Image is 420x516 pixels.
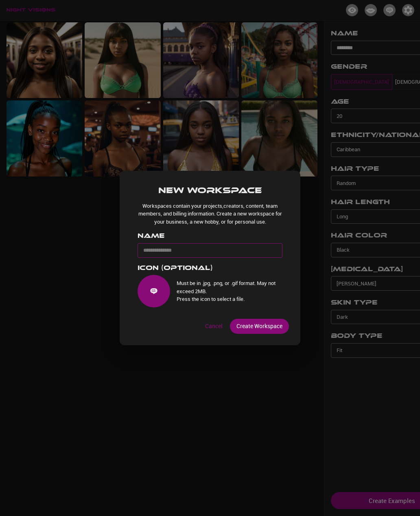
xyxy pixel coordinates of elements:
[138,275,170,307] img: placeholder.png
[128,179,292,202] h2: New Workspace
[138,264,282,275] h3: Icon (optional)
[201,319,227,334] button: Cancel
[138,202,282,226] p: Workspaces contain your projects, creators , content, team members, and billing information. Crea...
[177,279,282,303] p: Must be in .jpg, .png, or .gif format. May not exceed 2MB. Press the icon to select a file.
[138,232,282,243] h3: Name
[230,319,289,334] button: Create Workspace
